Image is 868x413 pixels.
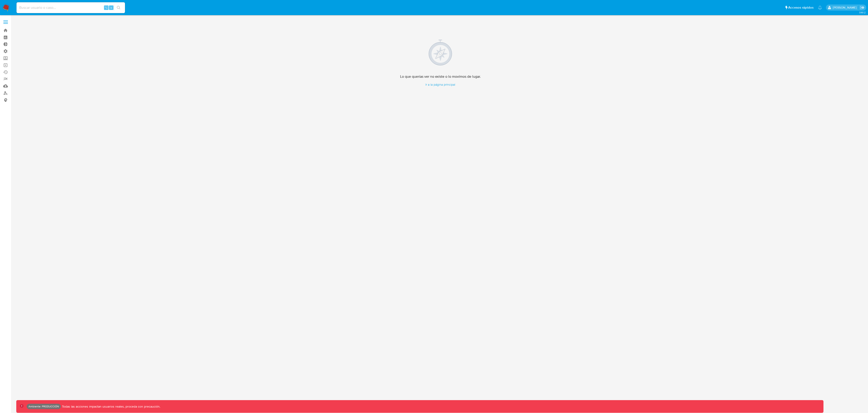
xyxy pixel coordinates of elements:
[114,5,123,11] button: search-icon
[788,5,814,10] span: Accesos rápidos
[400,82,481,87] a: Ir a la página principal
[833,5,858,10] p: leandrojossue.ramirez@mercadolibre.com.co
[104,5,108,10] span: ⌥
[111,5,112,10] span: s
[860,5,865,10] a: Salir
[61,404,160,409] p: Todas las acciones impactan usuarios reales, proceda con precaución.
[17,5,125,11] input: Buscar usuario o caso...
[28,406,59,407] p: Ambiente: PRODUCCIÓN
[400,74,481,79] h4: Lo que querías ver no existe o lo movimos de lugar.
[818,6,822,9] a: Notificaciones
